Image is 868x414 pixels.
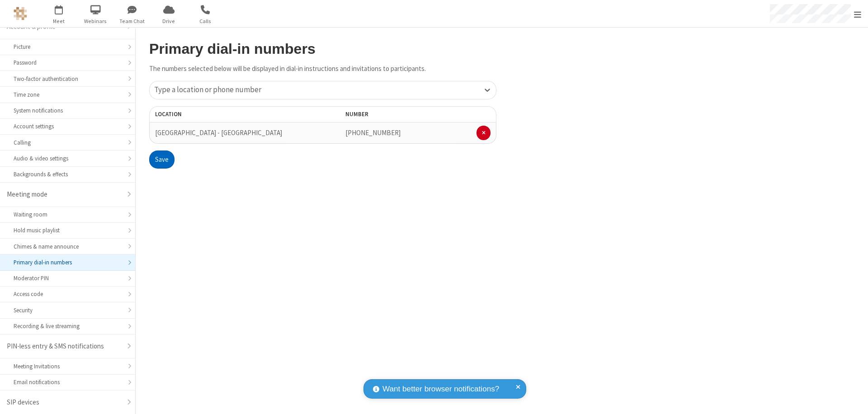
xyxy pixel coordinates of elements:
[14,7,27,20] img: QA Selenium DO NOT DELETE OR CHANGE
[152,17,186,25] span: Drive
[149,122,288,144] td: [GEOGRAPHIC_DATA] - [GEOGRAPHIC_DATA]
[14,274,122,282] div: Moderator PIN
[7,341,122,352] div: PIN-less entry & SMS notifications
[14,42,122,51] div: Picture
[149,41,496,57] h2: Primary dial-in numbers
[14,258,122,267] div: Primary dial-in numbers
[14,154,122,163] div: Audio & video settings
[14,290,122,298] div: Access code
[14,170,122,179] div: Backgrounds & effects
[14,58,122,67] div: Password
[14,106,122,115] div: System notifications
[14,138,122,147] div: Calling
[14,210,122,219] div: Waiting room
[14,378,122,386] div: Email notifications
[345,128,401,137] span: [PHONE_NUMBER]
[149,106,288,122] th: Location
[14,226,122,235] div: Hold music playlist
[14,362,122,371] div: Meeting Invitations
[149,64,496,74] p: The numbers selected below will be displayed in dial-in instructions and invitations to participa...
[14,122,122,131] div: Account settings
[189,17,222,25] span: Calls
[14,242,122,251] div: Chimes & name announce
[115,17,149,25] span: Team Chat
[14,90,122,99] div: Time zone
[14,75,122,83] div: Two-factor authentication
[79,17,113,25] span: Webinars
[340,106,496,122] th: Number
[7,397,122,408] div: SIP devices
[382,383,499,395] span: Want better browser notifications?
[149,151,175,169] button: Save
[42,17,76,25] span: Meet
[14,306,122,315] div: Security
[14,322,122,330] div: Recording & live streaming
[7,189,122,200] div: Meeting mode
